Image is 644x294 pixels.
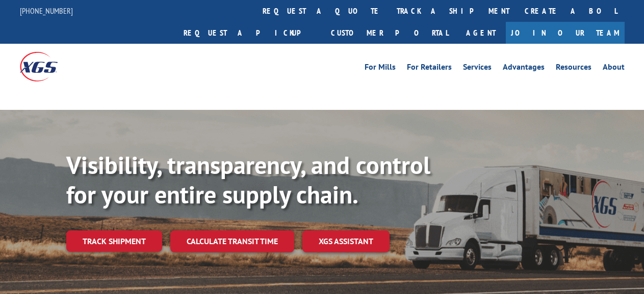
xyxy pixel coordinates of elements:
[456,22,506,44] a: Agent
[407,63,452,74] a: For Retailers
[556,63,591,74] a: Resources
[66,149,430,210] b: Visibility, transparency, and control for your entire supply chain.
[20,6,73,16] a: [PHONE_NUMBER]
[170,230,294,252] a: Calculate transit time
[365,63,396,74] a: For Mills
[176,22,323,44] a: Request a pickup
[323,22,456,44] a: Customer Portal
[66,230,162,252] a: Track shipment
[302,230,390,252] a: XGS ASSISTANT
[503,63,545,74] a: Advantages
[603,63,625,74] a: About
[463,63,492,74] a: Services
[506,22,625,44] a: Join Our Team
